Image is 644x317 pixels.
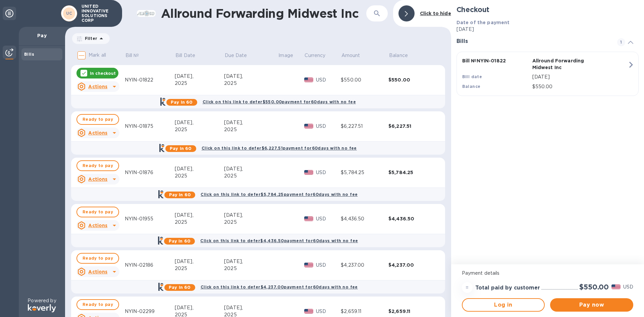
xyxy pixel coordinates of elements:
[388,123,436,129] div: $6,227.51
[201,192,358,197] b: Click on this link to defer $5,784.25 payment for 60 days with no fee
[28,297,56,304] p: Powered by
[341,52,360,59] p: Amount
[457,5,639,14] h2: Checkout
[125,308,175,315] div: NYIN-02299
[555,301,628,309] span: Pay now
[224,80,278,87] div: 2025
[83,301,113,309] span: Ready to pay
[175,172,224,179] div: 2025
[82,36,97,41] p: Filter
[341,262,388,269] div: $4,237.00
[88,176,107,182] u: Actions
[83,162,113,170] span: Ready to pay
[532,57,600,71] p: Allround Forwarding Midwest Inc
[202,146,357,151] b: Click on this link to defer $6,227.51 payment for 60 days with no fee
[462,74,482,79] b: Bill date
[304,77,313,82] img: USD
[224,265,278,272] div: 2025
[341,169,388,176] div: $5,784.25
[224,219,278,226] div: 2025
[389,52,408,59] p: Balance
[316,76,341,84] p: USD
[88,269,107,274] u: Actions
[169,285,191,290] b: Pay in 60
[389,52,417,59] span: Balance
[175,258,224,265] div: [DATE],
[125,169,175,176] div: NYIN-01876
[388,308,436,315] div: $2,659.11
[462,282,473,293] div: =
[125,123,175,130] div: NYIN-01875
[341,52,369,59] span: Amount
[76,114,119,125] button: Ready to pay
[203,99,356,104] b: Click on this link to defer $550.00 payment for 60 days with no fee
[305,52,326,59] span: Currency
[316,123,341,130] p: USD
[304,263,313,267] img: USD
[457,38,609,45] h3: Bills
[24,52,34,57] b: Bills
[225,52,247,59] p: Due Date
[175,304,224,311] div: [DATE],
[388,76,436,83] div: $550.00
[83,115,113,123] span: Ready to pay
[225,52,256,59] span: Due Date
[224,258,278,265] div: [DATE],
[169,239,191,244] b: Pay in 60
[304,124,313,128] img: USD
[125,76,175,84] div: NYIN-01822
[388,262,436,268] div: $4,237.00
[341,123,388,130] div: $6,227.51
[224,212,278,219] div: [DATE],
[171,100,193,105] b: Pay in 60
[175,52,204,59] span: Bill Date
[82,4,115,23] p: UNITED INNOVATIVE SOLUTIONS CORP
[611,284,621,289] img: USD
[462,57,530,64] p: Bill № NYIN-01822
[224,126,278,133] div: 2025
[76,253,119,264] button: Ready to pay
[224,73,278,80] div: [DATE],
[532,73,628,81] p: [DATE]
[76,299,119,310] button: Ready to pay
[200,238,358,243] b: Click on this link to defer $4,436.50 payment for 60 days with no fee
[341,76,388,84] div: $550.00
[532,83,628,90] p: $550.00
[304,216,313,221] img: USD
[175,80,224,87] div: 2025
[24,32,60,39] p: Pay
[89,52,106,59] p: Mark all
[175,219,224,226] div: 2025
[175,126,224,133] div: 2025
[623,283,633,290] p: USD
[224,304,278,311] div: [DATE],
[457,26,639,33] p: [DATE]
[175,165,224,172] div: [DATE],
[83,208,113,216] span: Ready to pay
[201,284,358,289] b: Click on this link to defer $4,237.00 payment for 60 days with no fee
[125,215,175,222] div: NYIN-01955
[170,146,192,151] b: Pay in 60
[88,84,107,89] u: Actions
[462,84,481,89] b: Balance
[90,70,116,76] p: In checkout
[341,215,388,222] div: $4,436.50
[388,215,436,222] div: $4,436.50
[175,119,224,126] div: [DATE],
[175,265,224,272] div: 2025
[28,304,56,312] img: Logo
[420,11,451,16] b: Click to hide
[316,215,341,222] p: USD
[125,52,139,59] p: Bill №
[316,262,341,269] p: USD
[341,308,388,315] div: $2,659.11
[88,223,107,228] u: Actions
[457,20,510,25] b: Date of the payment
[462,298,545,312] button: Log in
[475,285,540,291] h3: Total paid by customer
[278,52,293,59] p: Image
[388,169,436,176] div: $5,784.25
[76,160,119,171] button: Ready to pay
[579,283,609,291] h2: $550.00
